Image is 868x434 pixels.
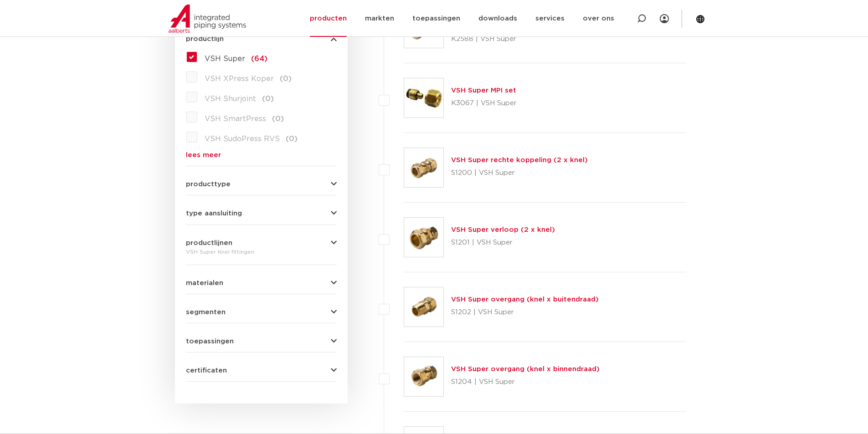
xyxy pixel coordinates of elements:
[186,246,337,257] div: VSH Super Knel fittingen
[186,152,337,158] a: lees meer
[205,115,266,123] span: VSH SmartPress
[186,309,337,316] button: segmenten
[186,240,232,246] span: productlijnen
[186,367,227,374] span: certificaten
[186,367,337,374] button: certificaten
[451,32,687,46] p: K2588 | VSH Super
[186,36,337,42] button: productlijn
[251,55,267,62] span: (64)
[404,287,443,327] img: Thumbnail for VSH Super overgang (knel x buitendraad)
[286,135,298,143] span: (0)
[451,157,588,163] a: VSH Super rechte koppeling (2 x knel)
[186,338,234,345] span: toepassingen
[404,78,443,117] img: Thumbnail for VSH Super MPI set
[451,375,600,389] p: S1204 | VSH Super
[451,166,588,180] p: S1200 | VSH Super
[451,305,599,320] p: S1202 | VSH Super
[404,148,443,187] img: Thumbnail for VSH Super rechte koppeling (2 x knel)
[186,181,231,188] span: producttype
[186,240,337,246] button: productlijnen
[186,280,337,286] button: materialen
[186,338,337,345] button: toepassingen
[280,75,292,82] span: (0)
[186,210,337,217] button: type aansluiting
[186,181,337,188] button: producttype
[186,309,226,316] span: segmenten
[451,296,599,303] a: VSH Super overgang (knel x buitendraad)
[186,36,224,42] span: productlijn
[205,55,245,62] span: VSH Super
[205,95,256,102] span: VSH Shurjoint
[205,75,274,82] span: VSH XPress Koper
[451,87,516,94] a: VSH Super MPI set
[404,357,443,396] img: Thumbnail for VSH Super overgang (knel x binnendraad)
[262,95,274,102] span: (0)
[451,96,517,111] p: K3067 | VSH Super
[404,218,443,257] img: Thumbnail for VSH Super verloop (2 x knel)
[451,366,600,373] a: VSH Super overgang (knel x binnendraad)
[205,135,280,143] span: VSH SudoPress RVS
[186,280,223,286] span: materialen
[451,235,555,250] p: S1201 | VSH Super
[451,226,555,233] a: VSH Super verloop (2 x knel)
[186,210,242,217] span: type aansluiting
[272,115,284,123] span: (0)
